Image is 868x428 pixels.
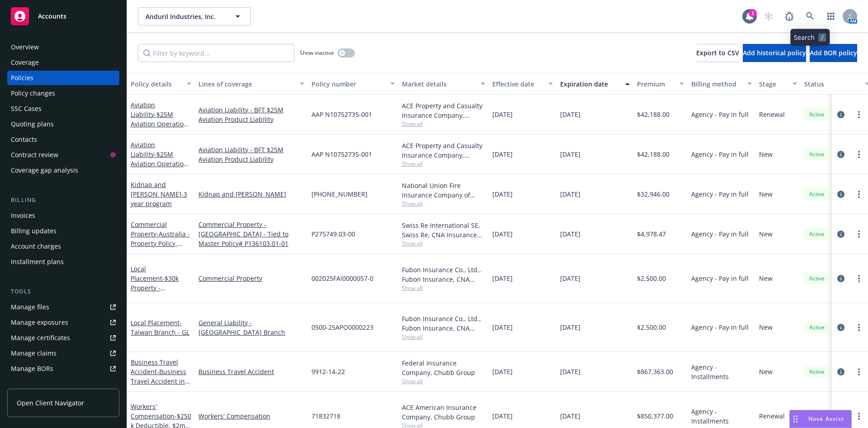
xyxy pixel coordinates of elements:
[7,346,119,361] a: Manage claims
[691,229,749,239] span: Agency - Pay in full
[11,101,42,116] div: SSC Cases
[808,190,826,198] span: Active
[131,220,190,267] a: Commercial Property
[691,79,742,89] div: Billing method
[633,73,688,95] button: Premium
[198,145,304,164] a: Aviation Liability - BFT $25M Aviation Product Liability
[7,255,119,269] a: Installment plans
[743,48,806,57] span: Add historical policy
[311,229,355,239] span: P275749.03-00
[131,318,189,337] span: - Taiwan Branch - GL
[7,71,119,85] a: Policies
[808,323,826,332] span: Active
[755,73,801,95] button: Stage
[131,79,181,89] div: Policy details
[835,189,846,200] a: circleInformation
[198,367,304,376] a: Business Travel Accident
[492,322,513,332] span: [DATE]
[402,240,485,247] span: Show all
[402,120,485,128] span: Show all
[492,411,513,421] span: [DATE]
[808,230,826,238] span: Active
[759,110,785,119] span: Renewal
[7,224,119,238] a: Billing updates
[7,40,119,54] a: Overview
[637,411,673,421] span: $850,377.00
[127,73,195,95] button: Policy details
[637,274,666,283] span: $2,500.00
[398,73,489,95] button: Market details
[759,149,773,159] span: New
[131,264,188,311] a: Local Placement
[311,367,345,376] span: 9912-14-22
[560,79,620,89] div: Expiration date
[808,150,826,159] span: Active
[759,229,773,239] span: New
[11,331,70,345] div: Manage certificates
[854,411,864,422] a: more
[7,4,119,29] a: Accounts
[311,79,385,89] div: Policy number
[402,358,485,377] div: Federal Insurance Company, Chubb Group
[131,180,187,208] a: Kidnap and [PERSON_NAME]
[854,189,864,200] a: more
[835,273,846,284] a: circleInformation
[854,366,864,377] a: more
[7,117,119,131] a: Quoting plans
[749,9,757,17] div: 1
[311,274,373,283] span: 002025FAI0000057-0
[300,49,334,57] span: Show inactive
[11,300,49,314] div: Manage files
[7,163,119,178] a: Coverage gap analysis
[402,314,485,333] div: Fubon Insurance Co., Ltd., Fubon Insurance, CNA Insurance (International)
[11,346,57,361] div: Manage claims
[11,71,33,85] div: Policies
[11,86,55,101] div: Policy changes
[7,196,119,205] div: Billing
[11,163,78,178] div: Coverage gap analysis
[691,362,752,381] span: Agency - Installments
[691,110,749,119] span: Agency - Pay in full
[492,110,513,119] span: [DATE]
[560,149,580,159] span: [DATE]
[7,55,119,70] a: Coverage
[402,200,485,207] span: Show all
[560,367,580,376] span: [DATE]
[801,7,819,25] a: Search
[402,333,485,341] span: Show all
[854,109,864,120] a: more
[308,73,398,95] button: Policy number
[637,367,673,376] span: $867,363.00
[402,101,485,120] div: ACE Property and Casualty Insurance Company, Chubb Group
[311,149,372,159] span: AAP N10752735-001
[198,274,304,283] a: Commercial Property
[492,189,513,199] span: [DATE]
[759,189,773,199] span: New
[759,411,785,421] span: Renewal
[402,141,485,160] div: ACE Property and Casualty Insurance Company, Chubb Group
[7,287,119,296] div: Tools
[759,367,773,376] span: New
[311,110,372,119] span: AAP N10752735-001
[854,322,864,333] a: more
[11,224,57,238] div: Billing updates
[402,284,485,292] span: Show all
[759,274,773,283] span: New
[198,105,304,124] a: Aviation Liability - BFT $25M Aviation Product Liability
[759,79,787,89] div: Stage
[808,368,826,376] span: Active
[7,101,119,116] a: SSC Cases
[38,13,66,20] span: Accounts
[311,322,373,332] span: 0500-25APO0000223
[198,220,304,248] a: Commercial Property - [GEOGRAPHIC_DATA] - Tied to Master Policy# P136103.01-01
[696,48,739,57] span: Export to CSV
[11,377,80,391] div: Summary of insurance
[402,181,485,200] div: National Union Fire Insurance Company of [GEOGRAPHIC_DATA], [GEOGRAPHIC_DATA], AIG, RT Specialty ...
[402,79,475,89] div: Market details
[492,79,543,89] div: Effective date
[402,160,485,168] span: Show all
[198,189,304,199] a: Kidnap and [PERSON_NAME]
[11,255,64,269] div: Installment plans
[131,230,190,267] span: - Australia - Property Policy, Tied to Master # P136103.01-01
[835,366,846,377] a: circleInformation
